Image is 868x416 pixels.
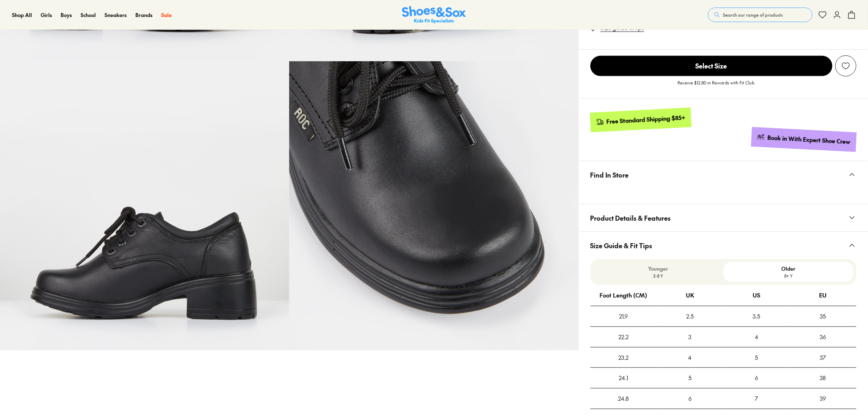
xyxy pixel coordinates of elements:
span: Product Details & Features [590,207,671,229]
div: 4 [724,327,789,347]
button: Select Size [590,55,832,76]
div: 38 [790,368,856,388]
iframe: Find in Store [590,188,856,195]
div: 5 [724,348,789,367]
span: Size Guide & Fit Tips [590,235,652,256]
button: Add to Wishlist [835,55,856,76]
img: 14_1 [289,61,578,350]
div: 23.2 [591,348,656,367]
div: 3.5 [724,307,789,326]
div: EU [819,286,827,305]
p: Older [726,265,851,273]
span: Shop All [12,11,32,18]
div: 39 [790,389,856,408]
div: 36 [790,327,856,347]
div: 6 [724,368,789,388]
span: Boys [61,11,72,18]
p: 8+ Y [726,273,851,279]
img: SNS_Logo_Responsive.svg [402,6,466,24]
a: School [81,11,96,19]
p: 3-8 Y [596,273,721,279]
div: 5 [657,368,723,388]
div: Foot Length (CM) [600,286,647,305]
span: Sale [161,11,172,18]
div: 35 [790,307,856,326]
button: Product Details & Features [579,204,868,232]
div: Free Standard Shipping $85+ [606,113,685,125]
button: Search our range of products [708,8,812,22]
div: 21.9 [591,307,656,326]
span: Search our range of products [723,12,783,18]
a: Shop All [12,11,32,19]
div: 2.5 [657,307,723,326]
div: 7 [724,389,789,408]
a: Shoes & Sox [402,6,466,24]
button: Find In Store [579,161,868,188]
div: 22.2 [591,327,656,347]
a: Free Standard Shipping $85+ [590,108,691,132]
button: Size Guide & Fit Tips [579,232,868,259]
a: Book in With Expert Shoe Crew [751,127,857,152]
div: 24.8 [591,389,656,408]
span: Find In Store [590,164,629,186]
span: School [81,11,96,18]
a: Boys [61,11,72,19]
span: Select Size [590,56,832,76]
a: Brands [135,11,152,19]
div: US [753,286,760,305]
span: Sneakers [105,11,127,18]
div: UK [686,286,694,305]
div: 37 [790,348,856,367]
div: 24.1 [591,368,656,388]
a: Sale [161,11,172,19]
p: Receive $12.80 in Rewards with Fit Club [677,79,754,92]
p: Younger [596,265,721,273]
div: 3 [657,327,723,347]
div: Book in With Expert Shoe Crew [767,134,851,146]
span: Girls [41,11,52,18]
div: 4 [657,348,723,367]
span: Brands [135,11,152,18]
a: Sneakers [105,11,127,19]
a: Girls [41,11,52,19]
div: 6 [657,389,723,408]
